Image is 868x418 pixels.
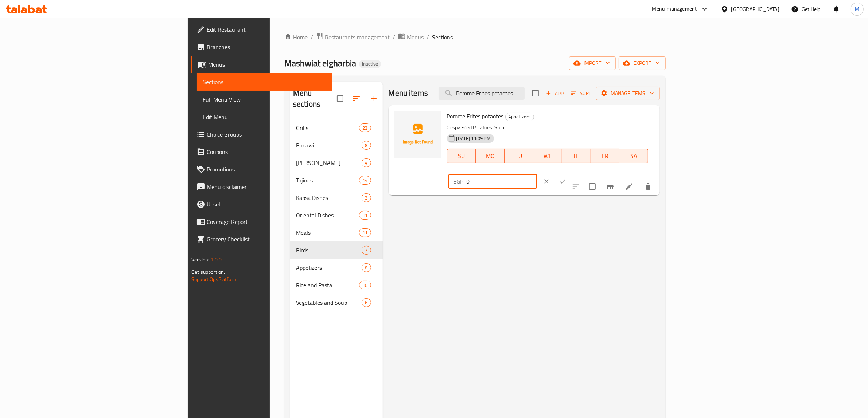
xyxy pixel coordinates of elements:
div: items [362,141,371,150]
a: Menu disclaimer [191,178,333,196]
span: 23 [359,125,370,131]
div: items [362,298,371,307]
span: Appetizers [296,263,362,272]
div: items [359,176,371,185]
span: Branches [207,43,327,51]
nav: Menu sections [290,116,383,314]
span: SA [622,151,645,161]
button: delete [639,178,657,195]
a: Edit Menu [197,108,333,126]
div: items [362,246,371,255]
a: Coverage Report [191,213,333,230]
a: Sections [197,73,333,91]
input: Please enter price [467,174,537,189]
span: Menus [407,33,424,42]
div: [GEOGRAPHIC_DATA] [731,5,779,13]
span: 4 [362,159,370,166]
a: Full Menu View [197,91,333,108]
span: Edit Menu [203,113,327,121]
a: Restaurants management [316,32,390,42]
div: Oriental Dishes11 [290,206,383,224]
a: Edit Restaurant [191,21,333,38]
span: Appetizers [506,113,534,121]
span: 10 [359,282,370,289]
span: Tajines [296,176,359,185]
span: Get support on: [191,267,225,277]
button: clear [538,173,554,189]
button: WE [533,149,562,163]
button: Add [543,88,567,99]
span: Select all sections [332,91,348,106]
span: Coverage Report [207,217,327,226]
span: Select to update [585,179,600,194]
li: / [427,33,429,42]
span: Sort [571,89,591,98]
div: items [362,158,371,167]
span: 1.0.0 [210,255,222,264]
span: Rice and Pasta [296,281,359,289]
button: Manage items [596,87,660,100]
button: SU [447,149,476,163]
a: Menus [398,32,424,42]
a: Branches [191,38,333,56]
span: Sections [203,78,327,86]
button: SA [619,149,648,163]
span: Inactive [359,61,381,67]
span: Edit Restaurant [207,25,327,34]
span: Menu disclaimer [207,182,327,191]
span: 8 [362,264,370,271]
a: Promotions [191,161,333,178]
div: Vegetables and Soup6 [290,294,383,311]
h2: Menu items [389,88,428,99]
span: 11 [359,212,370,219]
span: MO [479,151,502,161]
span: Oriental Dishes [296,211,359,220]
div: items [359,123,371,132]
span: export [624,59,660,68]
div: Birds7 [290,241,383,259]
span: [DATE] 11:09 PM [454,135,494,142]
p: EGP [454,177,464,186]
div: Tajines14 [290,171,383,189]
span: Kabsa Dishes [296,193,362,202]
a: Upsell [191,196,333,213]
span: Full Menu View [203,95,327,104]
div: [PERSON_NAME]4 [290,154,383,171]
span: Add item [543,88,567,99]
span: FR [594,151,617,161]
button: import [569,56,616,70]
span: import [575,59,610,68]
button: Branch-specific-item [602,178,619,195]
span: Grills [296,123,359,132]
span: 3 [362,194,370,201]
span: Restaurants management [325,33,390,42]
span: M [855,5,859,13]
span: 14 [359,177,370,184]
a: Edit menu item [625,182,634,191]
span: WE [536,151,559,161]
div: Inactive [359,60,381,68]
a: Choice Groups [191,126,333,143]
span: Upsell [207,200,327,209]
span: Sort items [567,88,596,99]
span: 6 [362,299,370,306]
span: SU [450,151,473,161]
span: 7 [362,247,370,254]
p: Crispy Fried Potatoes. Small [447,123,649,132]
li: / [393,33,395,42]
div: Rice and Pasta10 [290,276,383,294]
input: search [439,87,525,100]
button: ok [554,173,571,189]
span: Choice Groups [207,130,327,139]
img: Pomme Frites potaotes [394,111,441,158]
span: 11 [359,229,370,236]
span: Vegetables and Soup [296,298,362,307]
div: Appetizers8 [290,259,383,276]
span: Meals [296,228,359,237]
a: Coupons [191,143,333,161]
span: Sort sections [348,90,365,107]
div: items [362,263,371,272]
button: TH [562,149,591,163]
